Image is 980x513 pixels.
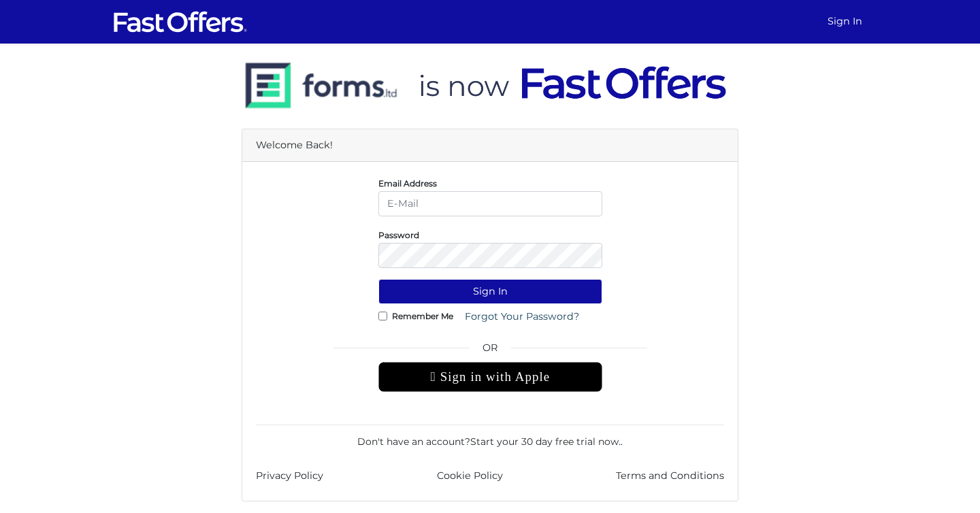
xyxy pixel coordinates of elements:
a: Terms and Conditions [616,468,724,484]
a: Start your 30 day free trial now. [470,435,621,448]
a: Forgot Your Password? [456,304,588,329]
input: E-Mail [378,191,602,216]
a: Privacy Policy [256,468,323,484]
div: Don't have an account? . [256,425,724,449]
label: Email Address [378,182,437,185]
button: Sign In [378,279,602,304]
a: Cookie Policy [437,468,503,484]
a: Sign In [822,8,868,35]
label: Remember Me [392,314,453,318]
div: Welcome Back! [242,129,738,162]
div: Sign in with Apple [378,362,602,392]
label: Password [378,233,419,237]
span: OR [378,340,602,362]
